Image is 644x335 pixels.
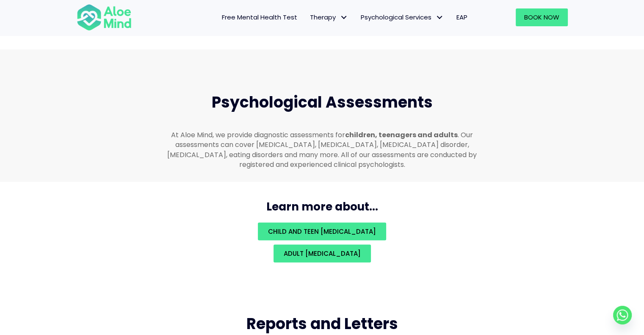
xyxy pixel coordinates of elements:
p: At Aloe Mind, we provide diagnostic assessments for . Our assessments can cover [MEDICAL_DATA], [... [163,130,481,169]
nav: Menu [143,8,474,26]
span: Psychological Services: submenu [434,11,446,24]
a: Whatsapp [613,306,632,324]
span: Adult [MEDICAL_DATA] [284,249,361,258]
span: EAP [456,13,467,22]
a: Psychological ServicesPsychological Services: submenu [354,8,450,26]
a: Adult [MEDICAL_DATA] [274,245,371,263]
span: Therapy [310,13,348,22]
span: Reports and Letters [246,313,398,335]
h3: Learn more about... [68,199,576,214]
img: Aloe mind Logo [77,3,132,31]
span: Book Now [524,13,559,22]
span: Free Mental Health Test [222,13,297,22]
a: EAP [450,8,474,26]
span: Psychological Services [361,13,444,22]
a: Child and teen [MEDICAL_DATA] [258,223,386,241]
a: Free Mental Health Test [216,8,304,26]
a: Book Now [516,8,568,26]
span: Child and teen [MEDICAL_DATA] [268,227,376,236]
span: Psychological Assessments [212,91,433,113]
span: Therapy: submenu [338,11,350,24]
strong: children, teenagers and adults [345,130,458,140]
a: TherapyTherapy: submenu [304,8,354,26]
